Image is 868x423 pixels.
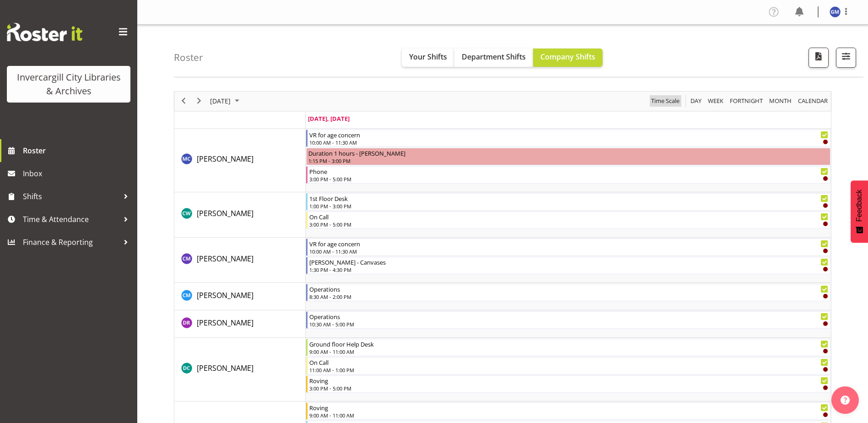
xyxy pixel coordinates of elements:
[454,49,533,67] button: Department Shifts
[306,257,830,274] div: Chamique Mamolo"s event - Arty Arvo - Canvases Begin From Wednesday, September 24, 2025 at 1:30:0...
[309,212,828,221] div: On Call
[306,311,830,329] div: Debra Robinson"s event - Operations Begin From Wednesday, September 24, 2025 at 10:30:00 AM GMT+1...
[306,211,830,229] div: Catherine Wilson"s event - On Call Begin From Wednesday, September 24, 2025 at 3:00:00 PM GMT+12:...
[197,290,253,301] a: [PERSON_NAME]
[309,385,828,392] div: 3:00 PM - 5:00 PM
[409,52,447,62] span: Your Shifts
[309,167,828,176] div: Phone
[23,235,119,249] span: Finance & Reporting
[306,375,830,393] div: Donald Cunningham"s event - Roving Begin From Wednesday, September 24, 2025 at 3:00:00 PM GMT+12:...
[650,95,680,107] span: Time Scale
[855,190,863,222] span: Feedback
[650,95,681,107] button: Time Scale
[197,254,253,264] span: [PERSON_NAME]
[209,95,243,107] button: September 2025
[707,95,724,107] span: Week
[768,95,793,107] span: Month
[851,180,868,243] button: Feedback - Show survey
[306,402,830,420] div: Gabriel McKay Smith"s event - Roving Begin From Wednesday, September 24, 2025 at 9:00:00 AM GMT+1...
[836,48,856,68] button: Filter Shifts
[402,49,454,67] button: Your Shifts
[309,412,828,419] div: 9:00 AM - 11:00 AM
[176,92,191,111] div: previous period
[178,95,190,107] button: Previous
[309,312,828,321] div: Operations
[841,396,850,405] img: help-xxl-2.png
[309,175,828,183] div: 3:00 PM - 5:00 PM
[23,144,133,157] span: Roster
[533,49,603,67] button: Company Shifts
[309,339,828,348] div: Ground floor Help Desk
[309,266,828,273] div: 1:30 PM - 4:30 PM
[540,52,595,62] span: Company Shifts
[193,95,205,107] button: Next
[7,23,82,41] img: Rosterit website logo
[308,148,828,157] div: Duration 1 hours - [PERSON_NAME]
[306,130,830,147] div: Aurora Catu"s event - VR for age concern Begin From Wednesday, September 24, 2025 at 10:00:00 AM ...
[830,6,841,17] img: gabriel-mckay-smith11662.jpg
[209,95,232,107] span: [DATE]
[197,253,253,264] a: [PERSON_NAME]
[306,193,830,211] div: Catherine Wilson"s event - 1st Floor Desk Begin From Wednesday, September 24, 2025 at 1:00:00 PM ...
[309,130,828,139] div: VR for age concern
[174,310,306,338] td: Debra Robinson resource
[197,317,253,328] a: [PERSON_NAME]
[308,114,350,123] span: [DATE], [DATE]
[309,221,828,228] div: 3:00 PM - 5:00 PM
[689,95,703,107] button: Timeline Day
[309,202,828,210] div: 1:00 PM - 3:00 PM
[309,366,828,374] div: 11:00 AM - 1:00 PM
[797,95,829,107] span: calendar
[309,293,828,300] div: 8:30 AM - 2:00 PM
[309,358,828,367] div: On Call
[306,148,830,165] div: Aurora Catu"s event - Duration 1 hours - Aurora Catu Begin From Wednesday, September 24, 2025 at ...
[23,167,133,180] span: Inbox
[197,154,253,164] span: [PERSON_NAME]
[309,139,828,146] div: 10:00 AM - 11:30 AM
[309,320,828,328] div: 10:30 AM - 5:00 PM
[197,208,253,218] span: [PERSON_NAME]
[197,363,253,374] a: [PERSON_NAME]
[690,95,702,107] span: Day
[309,257,828,266] div: [PERSON_NAME] - Canvases
[23,190,119,203] span: Shifts
[174,338,306,401] td: Donald Cunningham resource
[809,48,829,68] button: Download a PDF of the roster for the current day
[174,129,306,192] td: Aurora Catu resource
[306,339,830,356] div: Donald Cunningham"s event - Ground floor Help Desk Begin From Wednesday, September 24, 2025 at 9:...
[197,208,253,219] a: [PERSON_NAME]
[16,70,121,98] div: Invercargill City Libraries & Archives
[306,284,830,301] div: Cindy Mulrooney"s event - Operations Begin From Wednesday, September 24, 2025 at 8:30:00 AM GMT+1...
[309,194,828,203] div: 1st Floor Desk
[306,166,830,184] div: Aurora Catu"s event - Phone Begin From Wednesday, September 24, 2025 at 3:00:00 PM GMT+12:00 Ends...
[174,192,306,238] td: Catherine Wilson resource
[729,95,764,107] span: Fortnight
[174,52,203,63] h4: Roster
[197,363,253,373] span: [PERSON_NAME]
[309,239,828,248] div: VR for age concern
[207,92,245,111] div: September 24, 2025
[174,283,306,310] td: Cindy Mulrooney resource
[197,153,253,164] a: [PERSON_NAME]
[309,348,828,355] div: 9:00 AM - 11:00 AM
[462,52,526,62] span: Department Shifts
[309,284,828,293] div: Operations
[197,290,253,300] span: [PERSON_NAME]
[768,95,793,107] button: Timeline Month
[309,403,828,412] div: Roving
[797,95,830,107] button: Month
[308,157,828,164] div: 1:15 PM - 3:00 PM
[309,376,828,385] div: Roving
[306,357,830,374] div: Donald Cunningham"s event - On Call Begin From Wednesday, September 24, 2025 at 11:00:00 AM GMT+1...
[191,92,207,111] div: next period
[306,239,830,256] div: Chamique Mamolo"s event - VR for age concern Begin From Wednesday, September 24, 2025 at 10:00:00...
[309,248,828,255] div: 10:00 AM - 11:30 AM
[706,95,725,107] button: Timeline Week
[728,95,765,107] button: Fortnight
[174,238,306,283] td: Chamique Mamolo resource
[23,212,119,226] span: Time & Attendance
